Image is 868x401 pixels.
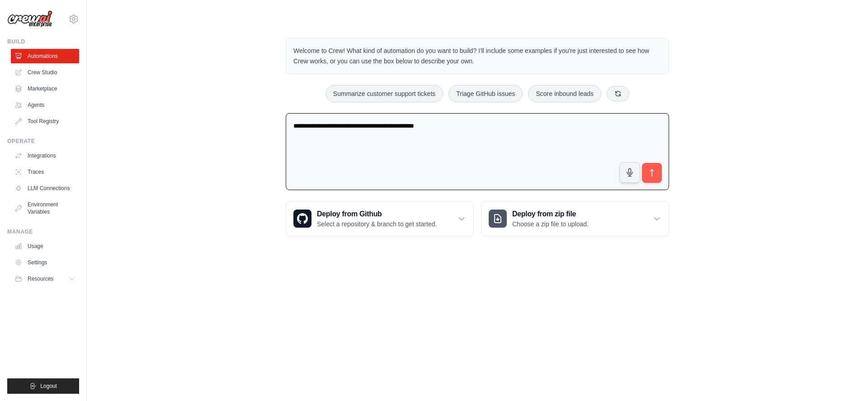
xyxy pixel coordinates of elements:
button: Summarize customer support tickets [325,85,443,102]
a: Traces [11,165,79,179]
p: Choose a zip file to upload. [512,220,589,229]
button: Score inbound leads [528,85,601,102]
a: Usage [11,239,79,253]
p: Select a repository & branch to get started. [317,220,437,229]
div: Operate [7,138,79,145]
div: Manage [7,228,79,235]
a: Crew Studio [11,65,79,80]
button: Triage GitHub issues [448,85,523,102]
a: Marketplace [11,81,79,96]
a: Settings [11,255,79,270]
a: Environment Variables [11,197,79,219]
span: Logout [40,382,57,390]
span: Resources [28,275,53,282]
h3: Deploy from zip file [512,209,589,220]
p: Welcome to Crew! What kind of automation do you want to build? I'll include some examples if you'... [293,46,661,67]
iframe: Chat Widget [823,358,868,401]
a: LLM Connections [11,181,79,196]
button: Logout [7,378,79,394]
div: Build [7,38,79,45]
img: Logo [7,10,52,28]
a: Integrations [11,148,79,163]
button: Resources [11,272,79,286]
h3: Deploy from Github [317,209,437,220]
a: Tool Registry [11,114,79,129]
a: Agents [11,98,79,112]
a: Automations [11,49,79,63]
